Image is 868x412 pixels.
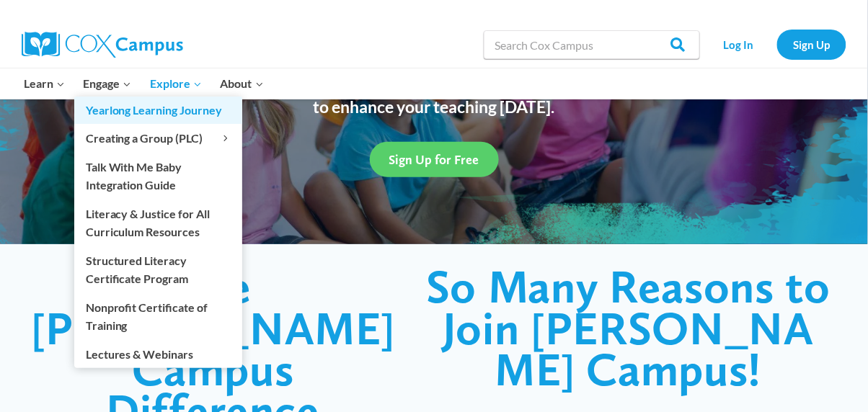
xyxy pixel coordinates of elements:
[14,68,273,99] nav: Primary Navigation
[484,30,700,59] input: Search Cox Campus
[74,293,242,339] a: Nonprofit Certificate of Training
[74,200,242,246] a: Literacy & Justice for All Curriculum Resources
[707,30,770,59] a: Log In
[74,153,242,199] a: Talk With Me Baby Integration Guide
[74,246,242,292] a: Structured Literacy Certificate Program
[211,68,273,99] button: Child menu of About
[777,30,846,59] a: Sign Up
[14,68,74,99] button: Child menu of Learn
[707,30,846,59] nav: Secondary Navigation
[74,68,141,99] button: Child menu of Engage
[426,259,831,397] span: So Many Reasons to Join [PERSON_NAME] Campus!
[141,68,211,99] button: Child menu of Explore
[389,152,479,167] span: Sign Up for Free
[74,340,242,367] a: Lectures & Webinars
[370,142,499,177] a: Sign Up for Free
[74,97,242,124] a: Yearlong Learning Journey
[22,32,183,58] img: Cox Campus
[74,125,242,152] button: Child menu of Creating a Group (PLC)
